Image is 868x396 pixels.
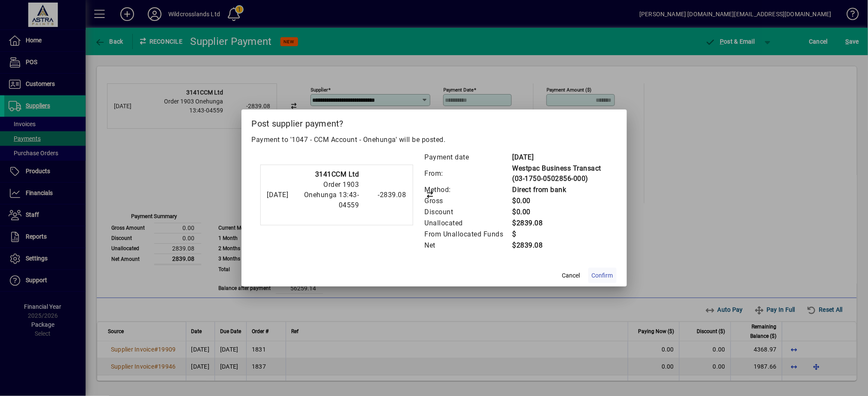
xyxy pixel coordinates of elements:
td: Westpac Business Transact (03-1750-0502856-000) [512,163,608,184]
button: Confirm [588,268,617,283]
div: [DATE] [267,190,289,200]
td: Net [424,240,512,251]
td: $0.00 [512,195,608,207]
p: Payment to '1047 - CCM Account - Onehunga' will be posted. [252,135,617,145]
td: $2839.08 [512,218,608,229]
strong: 3141CCM Ltd [315,170,359,178]
td: [DATE] [512,152,608,163]
div: -2839.08 [364,190,406,200]
td: Method: [424,184,512,195]
td: $2839.08 [512,240,608,251]
td: $ [512,229,608,240]
td: Gross [424,195,512,207]
td: Payment date [424,152,512,163]
td: Unallocated [424,218,512,229]
td: From: [424,163,512,184]
span: Order 1903 Onehunga 13:43-04559 [304,180,359,209]
button: Cancel [558,268,585,283]
h2: Post supplier payment? [242,109,627,134]
span: Confirm [592,271,613,280]
span: Cancel [562,271,580,280]
td: From Unallocated Funds [424,229,512,240]
td: Discount [424,207,512,218]
td: $0.00 [512,207,608,218]
td: Direct from bank [512,184,608,195]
